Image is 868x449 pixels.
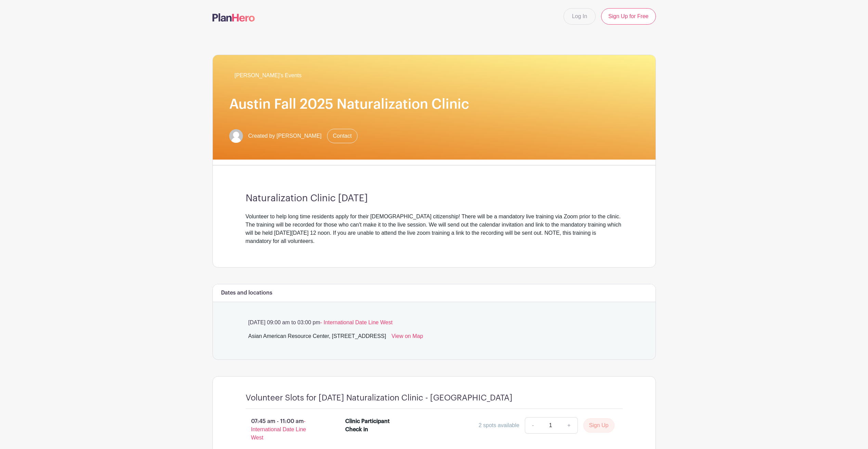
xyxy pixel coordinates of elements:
[246,213,623,245] div: Volunteer to help long time residents apply for their [DEMOGRAPHIC_DATA] citizenship! There will ...
[212,13,255,22] img: logo-507f7623f17ff9eddc593b1ce0a138ce2505c220e1c5a4e2b4648c50719b7d32.svg
[601,8,656,25] a: Sign Up for Free
[248,332,386,343] div: Asian American Resource Center, [STREET_ADDRESS]
[479,421,519,430] div: 2 spots available
[246,393,513,403] h4: Volunteer Slots for [DATE] Naturalization Clinic - [GEOGRAPHIC_DATA]
[563,8,596,25] a: Log In
[229,96,639,112] h1: Austin Fall 2025 Naturalization Clinic
[229,129,243,143] img: default-ce2991bfa6775e67f084385cd625a349d9dcbb7a52a09fb2fda1e96e2d18dcdb.png
[583,418,614,433] button: Sign Up
[221,290,272,296] h6: Dates and locations
[246,193,623,204] h3: Naturalization Clinic [DATE]
[246,318,623,327] p: [DATE] 09:00 am to 03:00 pm
[251,418,306,440] span: - International Date Line West
[327,129,358,143] a: Contact
[235,71,302,80] span: [PERSON_NAME]'s Events
[391,332,423,343] a: View on Map
[235,414,335,445] p: 07:45 am - 11:00 am
[525,417,541,434] a: -
[248,132,322,140] span: Created by [PERSON_NAME]
[345,417,404,434] div: Clinic Participant Check in
[560,417,578,434] a: +
[320,319,392,325] span: - International Date Line West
